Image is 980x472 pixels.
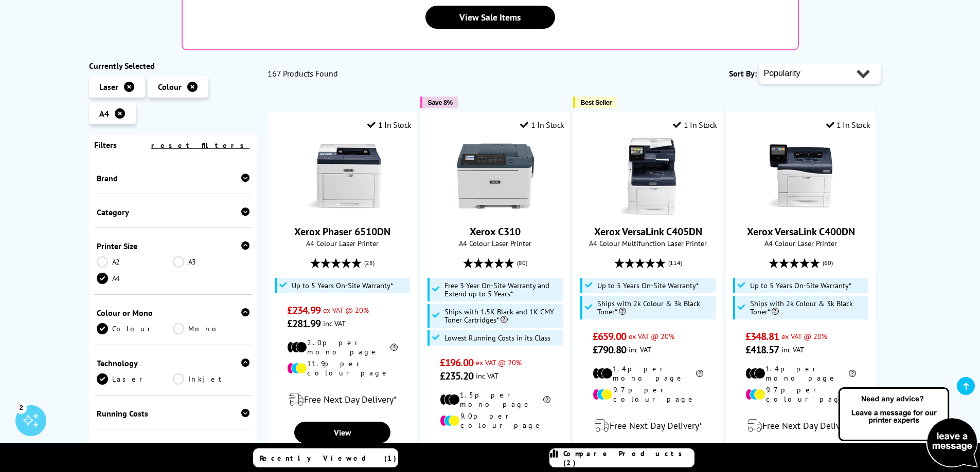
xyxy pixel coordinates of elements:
span: ex VAT @ 20% [781,331,827,341]
span: £418.57 [745,343,779,356]
li: 9.0p per colour page [440,411,550,430]
div: Category [97,207,250,217]
span: A4 Colour Laser Printer [732,238,870,248]
li: 1.4p per mono page [745,364,856,383]
li: 9.7p per colour page [745,385,856,404]
span: inc VAT [476,371,498,381]
a: Inkjet [173,373,250,385]
span: inc VAT [323,318,346,328]
span: Recently Viewed (1) [260,454,397,463]
a: Compare Products (2) [549,448,694,467]
span: Compare Products (2) [563,449,694,467]
div: modal_delivery [732,411,870,440]
div: 1 In Stock [673,120,717,130]
div: Technology [97,358,250,368]
img: Xerox VersaLink C405DN [610,138,687,215]
a: Xerox VersaLink C400DN [747,225,855,238]
span: Ships with 1.5K Black and 1K CMY Toner Cartridges* [444,308,561,324]
span: Up to 5 Years On-Site Warranty* [750,281,851,290]
a: Colour [97,323,173,334]
span: inc VAT [781,345,804,354]
span: ex VAT @ 20% [323,305,369,315]
a: View [294,422,390,443]
div: 2 [15,402,27,413]
span: (114) [668,253,682,273]
li: 9.7p per colour page [593,385,703,404]
div: Connectivity [97,442,250,452]
a: Recently Viewed (1) [253,448,398,467]
span: A4 Colour Laser Printer [273,238,412,248]
a: Xerox C310 [470,225,521,238]
span: 167 Products Found [268,68,338,79]
div: 1 In Stock [367,120,412,130]
span: £234.99 [287,304,320,317]
a: Mono [173,323,250,334]
span: £281.99 [287,317,320,330]
div: modal_delivery [426,438,564,466]
span: Colour [158,82,182,92]
span: Lowest Running Costs in its Class [444,334,550,342]
span: A4 [99,108,109,119]
button: Best Seller [573,97,617,108]
span: £659.00 [593,330,626,343]
a: Laser [97,373,173,385]
span: Save 8% [427,99,452,106]
span: Sort By: [729,68,757,79]
span: ex VAT @ 20% [629,331,674,341]
a: Xerox Phaser 6510DN [304,206,381,217]
span: Best Seller [580,99,612,106]
span: ex VAT @ 20% [476,357,522,367]
span: Up to 5 Years On-Site Warranty* [597,281,699,290]
div: modal_delivery [273,385,412,414]
button: Save 8% [420,97,457,108]
span: Filters [94,140,117,150]
div: Currently Selected [89,61,258,71]
span: £196.00 [440,356,473,369]
span: (28) [364,253,375,273]
div: modal_delivery [579,411,717,440]
span: Ships with 2k Colour & 3k Black Toner* [597,299,714,316]
a: Xerox VersaLink C405DN [610,206,687,217]
span: Free 3 Year On-Site Warranty and Extend up to 5 Years* [444,281,561,298]
a: Xerox VersaLink C400DN [762,206,840,217]
a: reset filters [151,141,250,150]
div: Brand [97,173,250,183]
a: A2 [97,256,173,268]
div: 1 In Stock [520,120,564,130]
span: £348.81 [745,330,779,343]
span: A4 Colour Laser Printer [426,238,564,248]
div: 1 In Stock [826,120,870,130]
span: Laser [99,82,118,92]
li: 1.5p per mono page [440,390,550,409]
span: A4 Colour Multifunction Laser Printer [579,238,717,248]
div: Colour or Mono [97,308,250,318]
a: Xerox VersaLink C405DN [594,225,702,238]
img: Xerox Phaser 6510DN [304,138,381,215]
div: Running Costs [97,408,250,419]
li: 11.9p per colour page [287,359,398,377]
span: Up to 5 Years On-Site Warranty* [292,281,393,290]
a: A3 [173,256,250,268]
a: Xerox C310 [457,206,534,217]
span: (60) [823,253,833,273]
a: Xerox Phaser 6510DN [294,225,390,238]
span: £790.80 [593,343,626,356]
span: inc VAT [629,345,651,354]
a: View Sale Items [425,6,555,29]
img: Xerox C310 [457,138,534,215]
div: Printer Size [97,241,250,251]
img: Open Live Chat window [836,386,980,470]
span: Ships with 2k Colour & 3k Black Toner* [750,299,866,316]
span: (80) [517,253,527,273]
li: 1.4p per mono page [593,364,703,383]
img: Xerox VersaLink C400DN [762,138,840,215]
li: 2.0p per mono page [287,338,398,356]
a: A4 [97,273,173,284]
span: £235.20 [440,369,473,383]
